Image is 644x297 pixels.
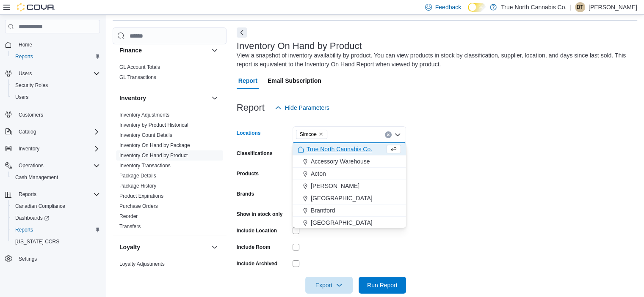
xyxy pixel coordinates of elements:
a: Home [15,40,36,50]
span: Feedback [435,3,461,11]
button: Hide Parameters [271,99,333,116]
span: Customers [15,109,100,120]
span: Reports [12,225,100,235]
button: Reports [2,188,103,200]
button: Next [237,27,247,38]
span: Package Details [119,172,156,179]
a: Reorder [119,213,138,219]
a: Users [12,92,32,102]
span: Catalog [15,127,100,137]
label: Include Room [237,244,270,251]
button: Inventory [15,144,43,154]
a: Dashboards [8,212,103,224]
span: BT [577,2,583,12]
span: Transfers [119,223,141,230]
span: Report [238,72,257,89]
span: Users [15,94,28,101]
button: Home [2,38,103,51]
button: Customers [2,108,103,120]
span: Settings [19,256,37,262]
button: True North Cannabis Co. [293,143,406,155]
a: Customers [15,110,47,120]
span: Simcoe [296,130,327,139]
h3: Inventory [119,94,146,102]
button: Canadian Compliance [8,200,103,212]
button: Run Report [359,277,406,294]
span: Security Roles [15,82,48,89]
a: [US_STATE] CCRS [12,237,63,247]
span: Inventory On Hand by Package [119,142,190,149]
button: Acton [293,168,406,180]
button: Inventory [2,143,103,155]
span: Inventory [15,144,100,154]
button: Catalog [15,127,39,137]
button: Users [15,68,35,79]
button: Operations [15,161,47,171]
span: Email Subscription [268,72,321,89]
span: GL Transactions [119,74,156,81]
div: Brandon Thompson [575,2,585,12]
a: Security Roles [12,80,51,90]
button: Reports [15,189,40,199]
span: Inventory [19,145,39,152]
a: Inventory Count Details [119,132,172,138]
button: Users [8,91,103,103]
button: Reports [8,224,103,236]
button: Loyalty [119,243,208,251]
label: Include Archived [237,260,277,267]
span: Export [310,277,348,294]
label: Products [237,170,259,177]
a: Inventory On Hand by Package [119,142,190,148]
img: Cova [17,3,55,11]
span: Purchase Orders [119,203,158,210]
div: Loyalty [113,259,227,283]
a: Transfers [119,223,141,229]
span: Reports [15,226,33,233]
span: [PERSON_NAME] [311,182,359,190]
span: True North Cannabis Co. [307,145,372,153]
span: Inventory On Hand by Product [119,152,188,159]
span: Users [15,68,100,79]
button: Finance [119,46,208,54]
button: Brantford [293,204,406,217]
span: Users [12,92,100,102]
button: [GEOGRAPHIC_DATA] [293,192,406,204]
button: Inventory [210,93,220,103]
p: [PERSON_NAME] [589,2,637,12]
span: Users [19,70,32,77]
button: Loyalty [210,242,220,252]
div: View a snapshot of inventory availability by product. You can view products in stock by classific... [237,51,633,69]
a: Cash Management [12,172,61,183]
span: Canadian Compliance [12,201,100,211]
span: Product Expirations [119,193,163,199]
a: Inventory On Hand by Product [119,153,188,158]
span: Hide Parameters [285,104,329,112]
button: Export [305,277,353,294]
span: Acton [311,169,326,178]
label: Brands [237,191,254,197]
a: Dashboards [12,213,53,223]
button: Remove Simcoe from selection in this group [318,132,323,137]
span: Settings [15,253,100,264]
button: Settings [2,253,103,265]
a: Canadian Compliance [12,201,69,211]
div: Finance [113,62,227,86]
button: Finance [210,45,220,55]
a: Product Expirations [119,193,163,199]
button: Inventory [119,94,208,102]
span: Security Roles [12,80,100,90]
span: Reorder [119,213,138,220]
span: Package History [119,183,156,189]
button: Catalog [2,126,103,138]
span: Cash Management [12,172,100,183]
span: Run Report [367,281,398,289]
label: Include Location [237,227,277,234]
input: Dark Mode [468,3,486,12]
a: Settings [15,254,40,264]
button: Operations [2,160,103,172]
div: Inventory [113,110,227,235]
span: Reports [15,53,33,60]
span: Inventory Count Details [119,132,172,139]
h3: Inventory On Hand by Product [237,41,362,51]
span: Dashboards [15,215,49,221]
